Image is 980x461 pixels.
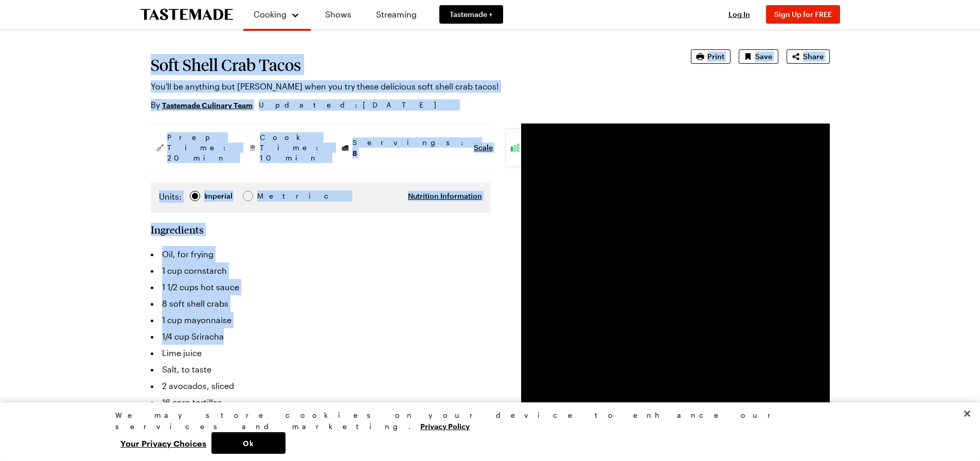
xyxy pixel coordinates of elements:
p: You'll be anything but [PERSON_NAME] when you try these delicious soft shell crab tacos! [151,80,662,93]
span: Save [755,51,772,62]
li: Salt, to taste [151,361,490,378]
li: 1 1/2 cups hot sauce [151,279,490,295]
li: Oil, for frying [151,246,490,262]
li: 1 cup cornstarch [151,262,490,279]
button: Print [691,49,730,64]
p: By [151,99,253,111]
li: Lime juice [151,345,490,361]
span: Prep Time: 20 min [167,132,231,163]
button: Scale [474,143,493,153]
span: Sign Up for FREE [774,10,832,19]
div: We may store cookies on your device to enhance our services and marketing. [115,410,856,432]
a: To Tastemade Home Page [140,9,233,21]
li: 1/4 cup Sriracha [151,328,490,345]
h1: Soft Shell Crab Tacos [151,56,662,74]
span: Cooking [254,9,287,19]
span: Servings: [352,137,469,158]
label: Units: [159,190,182,203]
div: Imperial [204,190,233,202]
h2: Ingredients [151,223,204,236]
button: Sign Up for FREE [766,5,840,24]
div: Metric [257,190,279,202]
div: Privacy [115,410,856,454]
button: Close [956,402,978,425]
span: Imperial [204,190,234,202]
li: 1 cup mayonnaise [151,312,490,328]
a: Tastemade + [439,5,503,24]
li: 8 soft shell crabs [151,295,490,312]
button: Log In [719,9,760,20]
button: Save recipe [739,49,778,64]
span: Tastemade + [450,9,493,20]
span: 8 [352,148,357,157]
button: Share [787,49,830,64]
span: Updated : [DATE] [259,99,447,111]
button: Your Privacy Choices [115,432,211,454]
li: 16 corn tortillas [151,394,490,411]
a: Tastemade Culinary Team [162,99,253,111]
div: Imperial Metric [159,190,279,205]
video-js: Video Player [521,123,830,432]
li: 2 avocados, sliced [151,378,490,394]
span: Print [707,51,724,62]
button: Nutrition Information [408,191,482,201]
span: Log In [728,10,750,19]
span: Share [803,51,824,62]
span: Cook Time: 10 min [260,132,324,163]
span: Metric [257,190,280,202]
button: Ok [211,432,286,454]
a: More information about your privacy, opens in a new tab [420,421,470,431]
button: Cooking [254,4,300,25]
